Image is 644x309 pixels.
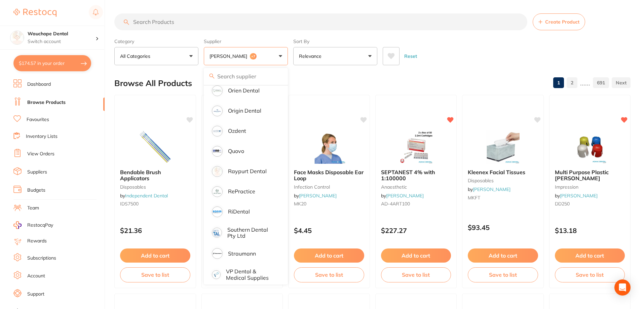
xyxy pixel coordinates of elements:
[228,188,255,194] p: RePractice
[114,47,198,65] button: All Categories
[555,227,625,234] p: $13.18
[568,130,612,164] img: Multi Purpose Plastic Dappen
[228,168,267,174] p: Raypurt Dental
[27,291,44,298] a: Support
[120,248,190,263] button: Add to cart
[307,130,351,164] img: Face Masks Disposable Ear Loop
[614,279,631,296] div: Open Intercom Messenger
[468,169,525,176] span: Kleenex Facial Tissues
[294,193,337,199] span: by
[381,248,451,263] button: Add to cart
[294,267,364,282] button: Save to list
[294,169,364,182] span: Face Masks Disposable Ear Loop
[120,227,190,234] p: $21.36
[213,147,222,156] img: Quovo
[381,193,424,199] span: by
[27,99,66,106] a: Browse Products
[294,227,364,234] p: $4.45
[26,133,58,140] a: Inventory Lists
[213,127,222,136] img: Ozdent
[381,169,435,182] span: SEPTANEST 4% with 1:100000
[468,186,510,192] span: by
[213,249,222,258] img: Straumann
[555,169,609,182] span: Multi Purpose Plastic [PERSON_NAME]
[294,201,306,207] span: MK20
[204,47,288,65] button: [PERSON_NAME]+7
[228,250,256,257] p: Straumann
[545,19,579,25] span: Create Product
[294,169,364,182] b: Face Masks Disposable Ear Loop
[204,38,288,44] label: Supplier
[27,273,45,279] a: Account
[120,193,168,199] span: by
[473,186,510,192] a: [PERSON_NAME]
[555,169,625,182] b: Multi Purpose Plastic Dappen
[381,169,451,182] b: SEPTANEST 4% with 1:100000
[204,68,288,85] input: Search supplier
[555,184,625,190] small: impression
[468,195,480,201] span: MKFT
[213,187,222,196] img: RePractice
[228,87,260,93] p: Orien dental
[120,53,153,60] p: All Categories
[213,229,221,237] img: Southern Dental Pty Ltd
[226,268,276,281] p: VP Dental & Medical Supplies
[250,53,257,60] span: +7
[468,169,538,175] b: Kleenex Facial Tissues
[213,207,222,216] img: RiDental
[468,224,538,231] p: $93.45
[468,178,538,183] small: disposables
[210,53,250,60] p: [PERSON_NAME]
[133,130,177,164] img: Bendable Brush Applicators
[299,193,337,199] a: [PERSON_NAME]
[555,201,570,207] span: DD250
[481,130,525,164] img: Kleenex Facial Tissues
[114,38,198,44] label: Category
[27,222,53,229] span: RestocqPay
[27,187,45,194] a: Budgets
[114,13,527,30] input: Search Products
[13,221,53,229] a: RestocqPay
[381,227,451,234] p: $227.27
[120,201,139,207] span: IDS7500
[293,47,377,65] button: Relevance
[213,167,222,176] img: Raypurt Dental
[120,169,161,182] span: Bendable Brush Applicators
[213,86,222,95] img: Orien dental
[381,201,410,207] span: AD-4ART100
[120,184,190,190] small: disposables
[228,208,250,215] p: RiDental
[13,55,91,71] button: $174.57 in your order
[468,248,538,263] button: Add to cart
[227,227,276,239] p: Southern Dental Pty Ltd
[27,255,56,262] a: Subscriptions
[27,169,47,176] a: Suppliers
[228,148,244,154] p: Quovo
[213,271,220,278] img: VP Dental & Medical Supplies
[293,38,377,44] label: Sort By
[553,76,564,89] a: 1
[13,9,56,17] img: Restocq Logo
[555,248,625,263] button: Add to cart
[555,267,625,282] button: Save to list
[27,205,39,211] a: Team
[381,184,451,190] small: anaesthetic
[114,79,192,88] h2: Browse All Products
[120,267,190,282] button: Save to list
[27,81,51,88] a: Dashboard
[468,267,538,282] button: Save to list
[120,169,190,182] b: Bendable Brush Applicators
[294,184,364,190] small: infection control
[27,151,54,157] a: View Orders
[299,53,324,60] p: Relevance
[394,130,438,164] img: SEPTANEST 4% with 1:100000
[125,193,168,199] a: Independent Dental
[213,107,222,115] img: Origin Dental
[27,238,47,244] a: Rewards
[580,79,590,87] p: ......
[28,31,96,37] h4: Wauchope Dental
[533,13,585,30] button: Create Product
[13,221,22,229] img: RestocqPay
[28,38,96,45] p: Switch account
[10,31,24,44] img: Wauchope Dental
